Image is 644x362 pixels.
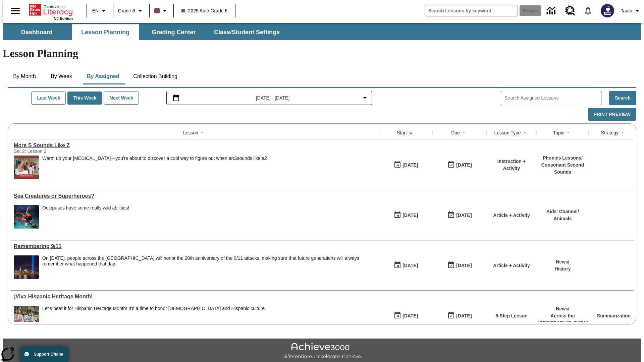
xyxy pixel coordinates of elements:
[402,312,418,320] div: [DATE]
[493,262,530,269] p: Article + Activity
[264,156,267,161] em: Z
[234,156,237,161] em: S
[42,255,376,267] div: On [DATE], people across the [GEOGRAPHIC_DATA] will honor the 20th anniversary of the 9/11 attack...
[456,312,472,320] div: [DATE]
[54,16,73,20] span: NJ Edition
[34,352,63,357] span: Support Offline
[540,155,585,162] p: Phonics Lessons /
[588,108,636,121] button: Print Preview
[504,93,601,103] input: Search Assigned Lessons
[402,261,418,270] div: [DATE]
[198,129,206,137] button: Sort
[81,28,129,36] span: Lesson Planning
[546,215,579,222] p: Animals
[92,7,99,14] span: EN
[282,343,362,360] img: Achieve3000 Differentiate Accelerate Achieve
[72,24,139,40] button: Lesson Planning
[618,5,644,17] button: Profile/Settings
[42,306,266,311] div: Let's hear it for Hispanic Heritage Month! It's a time to honor [DEMOGRAPHIC_DATA] and Hispanic c...
[14,294,376,300] a: ¡Viva Hispanic Heritage Month! , Lessons
[3,24,70,40] button: Dashboard
[20,347,68,362] button: Support Offline
[494,129,521,136] div: Lesson Type
[601,4,614,17] img: Avatar
[561,2,579,20] a: Resource Center, Will open in new tab
[14,142,376,148] div: More S Sounds Like Z
[564,129,572,137] button: Sort
[14,306,39,329] img: A photograph of Hispanic women participating in a parade celebrating Hispanic culture. The women ...
[169,94,369,102] button: Select the date range menu item
[42,205,129,211] div: Octopuses have some really wild abilities!
[495,312,528,319] p: 5-Step Lesson
[546,208,579,215] p: Kids' Channel /
[89,5,111,17] button: Language: EN, Select a language
[14,148,114,154] div: Set 2: Lesson 2
[256,95,290,102] span: [DATE] - [DATE]
[554,258,571,265] p: News /
[5,1,25,21] button: Open side menu
[391,309,420,322] button: 09/15/25: First time the lesson was available
[42,205,129,229] div: Octopuses have some really wild abilities!
[445,309,474,322] button: 09/21/25: Last day the lesson can be accessed
[104,92,139,105] button: Next Week
[521,129,529,137] button: Sort
[140,24,207,40] button: Grading Center
[42,255,376,279] div: On September 11, 2021, people across the United States will honor the 20th anniversary of the 9/1...
[597,2,618,19] button: Select a new avatar
[540,162,585,176] p: Consonant Second Sounds
[451,129,460,136] div: Due
[456,161,472,169] div: [DATE]
[445,259,474,272] button: 09/23/25: Last day the lesson can be accessed
[391,159,420,171] button: 09/24/25: First time the lesson was available
[42,306,266,329] div: Let's hear it for Hispanic Heritage Month! It's a time to honor Hispanic Americans and Hispanic c...
[619,129,627,137] button: Sort
[14,142,376,148] a: More S Sounds Like Z, Lessons
[579,2,597,19] a: Notifications
[361,94,369,102] svg: Collapse Date Range Filter
[3,24,286,40] div: SubNavbar
[456,261,472,270] div: [DATE]
[29,2,73,20] div: Home
[460,129,468,137] button: Sort
[14,193,376,199] div: Sea Creatures or Superheroes?
[456,211,472,220] div: [DATE]
[538,305,588,312] p: News /
[183,129,198,136] div: Lesson
[553,129,564,136] div: Topic
[14,243,376,249] a: Remembering 9/11, Lessons
[402,211,418,220] div: [DATE]
[3,23,641,40] div: SubNavbar
[128,68,183,84] button: Collection Building
[181,7,228,14] span: 2025 Auto Grade 6
[601,129,619,136] div: Strategy
[209,24,285,40] button: Class/Student Settings
[21,28,53,36] span: Dashboard
[14,294,376,300] div: ¡Viva Hispanic Heritage Month!
[14,205,39,229] img: An octopus swimming with fish in the background
[14,255,39,279] img: New York City Tribute in Light from Liberty State Park, New Jersey
[152,5,171,17] button: Class color is dark brown. Change class color
[425,5,518,16] input: search field
[29,3,73,16] a: Home
[397,129,407,136] div: Start
[609,91,636,105] button: Search
[31,92,66,105] button: Last Week
[391,259,420,272] button: 09/23/25: First time the lesson was available
[14,193,376,199] a: Sea Creatures or Superheroes?, Lessons
[115,5,147,17] button: Grade: Grade 6, Select a grade
[543,2,561,20] a: Data Center
[407,129,415,137] button: Sort
[8,68,41,84] button: By Month
[621,7,632,14] span: Tauto
[597,313,631,318] a: Summarization
[42,156,269,179] div: Warm up your vocal cords—you're about to discover a cool way to figure out when an S sounds like ...
[152,28,196,36] span: Grading Center
[445,159,474,171] button: 09/24/25: Last day the lesson can be accessed
[554,265,571,273] p: History
[42,156,269,161] p: Warm up your [MEDICAL_DATA]—you're about to discover a cool way to figure out when an sounds like...
[67,92,102,105] button: This Week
